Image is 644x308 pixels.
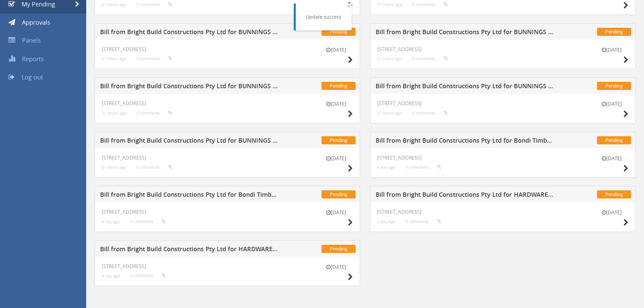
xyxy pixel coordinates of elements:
small: 21 hours ago [377,2,402,7]
small: 0 comments... [137,2,172,7]
small: 21 hours ago [102,165,126,170]
h4: [STREET_ADDRESS] [102,100,353,106]
small: [DATE] [595,209,628,216]
h4: [STREET_ADDRESS] [377,46,628,52]
h5: Bill from Bright Build Constructions Pty Ltd for BUNNINGS PTY LTD [376,83,554,91]
span: Pending [597,28,631,36]
h5: Bill from Bright Build Constructions Pty Ltd for HARDWARE AND GENERAL SUPPLIES LTD [100,246,278,254]
h5: Bill from Bright Build Constructions Pty Ltd for BUNNINGS PTY LTD [100,29,278,37]
small: a day ago [102,219,120,224]
span: Approvals [22,18,50,26]
small: 21 hours ago [102,111,126,116]
h4: [STREET_ADDRESS] [102,209,353,215]
h5: Bill from Bright Build Constructions Pty Ltd for HARDWARE AND GENERAL SUPPLIES LTD [376,191,554,200]
span: Reports [22,55,44,63]
small: [DATE] [319,263,353,270]
span: Pending [321,245,356,253]
small: [DATE] [595,155,628,162]
small: 21 hours ago [102,2,126,7]
div: Update success [306,14,341,20]
span: Panels [22,36,41,44]
small: 0 comments... [130,219,166,224]
span: Pending [597,190,631,198]
h4: [STREET_ADDRESS] [102,46,353,52]
small: 0 comments... [412,56,448,61]
small: 21 hours ago [377,56,402,61]
small: 0 comments... [137,111,172,116]
h5: Bill from Bright Build Constructions Pty Ltd for Bondi Timber & Hardware [376,137,554,146]
span: Pending [321,190,356,198]
small: 0 comments... [137,56,172,61]
small: 21 hours ago [377,111,402,116]
span: Pending [321,136,356,144]
small: a day ago [377,165,396,170]
small: a day ago [377,219,396,224]
small: [DATE] [319,46,353,53]
h4: [STREET_ADDRESS] [377,209,628,215]
span: Pending [321,82,356,90]
small: [DATE] [319,209,353,216]
span: Log out [22,73,43,81]
small: [DATE] [319,100,353,108]
h4: [STREET_ADDRESS] [377,155,628,161]
span: × [347,1,351,10]
small: [DATE] [319,155,353,162]
h4: [STREET_ADDRESS] [102,263,353,269]
small: [DATE] [595,100,628,108]
h4: [STREET_ADDRESS] [377,100,628,106]
small: 0 comments... [137,165,172,170]
small: 0 comments... [406,219,442,224]
h5: Bill from Bright Build Constructions Pty Ltd for Bondi Timber & Hardware [100,191,278,200]
h5: Bill from Bright Build Constructions Pty Ltd for BUNNINGS PTY LTD [376,29,554,37]
small: 0 comments... [130,273,166,278]
small: 0 comments... [412,2,448,7]
span: Pending [321,28,356,36]
small: [DATE] [595,46,628,53]
small: 21 hours ago [102,56,126,61]
span: Pending [597,136,631,144]
small: a day ago [102,273,120,278]
h5: Bill from Bright Build Constructions Pty Ltd for BUNNINGS PTY LTD [100,137,278,146]
h4: [STREET_ADDRESS] [102,155,353,161]
h5: Bill from Bright Build Constructions Pty Ltd for BUNNINGS PTY LTD [100,83,278,91]
small: 0 comments... [412,111,448,116]
span: Pending [597,82,631,90]
small: 0 comments... [406,165,442,170]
